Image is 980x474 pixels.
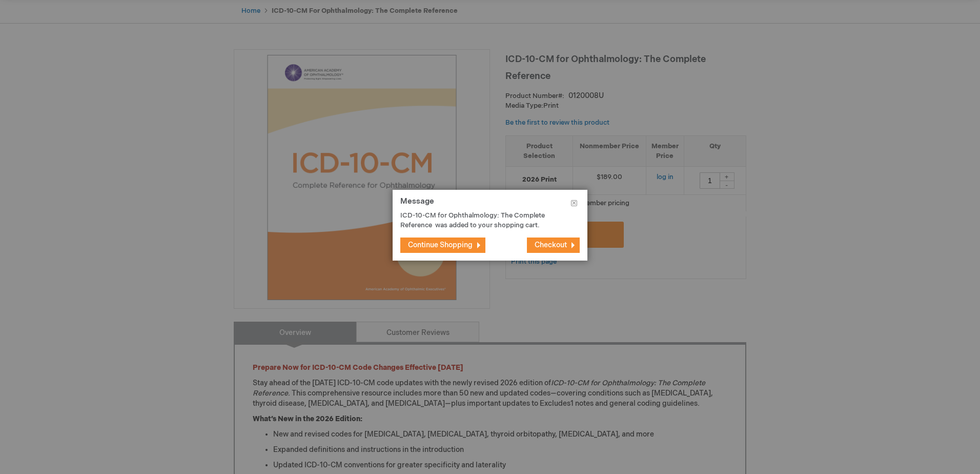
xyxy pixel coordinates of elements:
button: Continue Shopping [400,238,485,253]
span: Checkout [535,241,567,249]
button: Checkout [527,238,580,253]
h1: Message [400,197,580,211]
span: Continue Shopping [408,241,473,249]
p: ICD-10-CM for Ophthalmology: The Complete Reference was added to your shopping cart. [400,211,564,230]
